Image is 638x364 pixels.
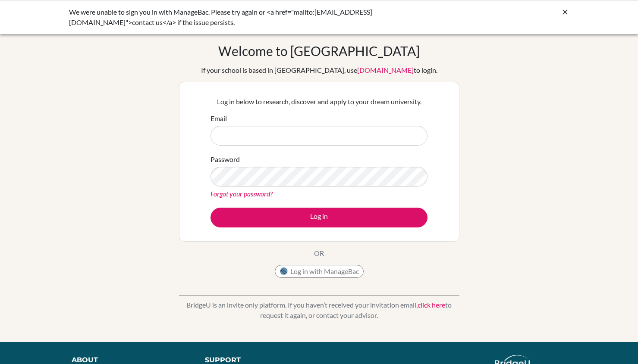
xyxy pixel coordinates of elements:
a: Forgot your password? [211,190,273,198]
label: Password [211,154,240,165]
button: Log in [211,208,427,227]
button: Log in with ManageBac [275,265,364,278]
p: Log in below to research, discover and apply to your dream university. [211,96,427,107]
label: Email [211,113,227,124]
a: click here [418,301,445,309]
div: If your school is based in [GEOGRAPHIC_DATA], use to login. [201,65,437,75]
p: OR [314,248,324,258]
h1: Welcome to [GEOGRAPHIC_DATA] [218,43,420,59]
div: We were unable to sign you in with ManageBac. Please try again or <a href="mailto:[EMAIL_ADDRESS]... [69,7,440,28]
a: [DOMAIN_NAME] [357,66,414,74]
p: BridgeU is an invite only platform. If you haven’t received your invitation email, to request it ... [179,300,459,320]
